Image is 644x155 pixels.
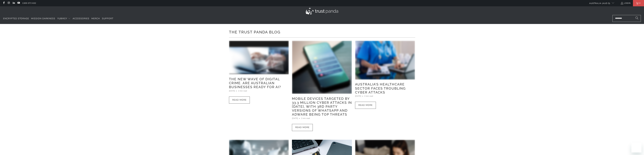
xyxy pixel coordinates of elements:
[364,94,373,98] span: 2 min read
[102,17,113,20] span: Support
[2,2,5,4] a: Trust Panda Australia on Facebook
[3,15,29,22] a: Encrypted Storage
[306,8,338,14] img: Trust Panda Australia
[229,97,250,104] a: Read More
[229,29,321,35] h1: The Trust Panda Blog
[102,15,113,22] a: Support
[17,2,20,4] a: Trust Panda Australia on YouTube
[229,89,235,93] span: [DATE]
[238,89,247,93] span: 2 min read
[612,15,641,22] input: Search...
[73,15,89,22] a: Accessories
[91,17,100,20] span: Merch
[31,17,55,20] span: Mission Darkness
[12,2,15,4] a: Trust Panda Australia on LinkedIn
[355,102,376,109] a: Read More
[229,77,281,89] a: The New Wave of Digital Crime. Are Australian Businesses Ready for AI?
[91,15,100,22] a: Merch
[301,117,310,120] span: 2 min read
[57,17,67,20] span: YubiKey
[31,15,55,22] a: Mission Darkness
[620,1,631,5] a: Login
[7,2,10,4] a: Trust Panda Australia on Instagram
[3,15,113,22] nav: Translation missing: en.navigation.header.main_nav
[73,17,89,20] span: Accessories
[22,1,36,5] a: 1300 072 632
[633,15,641,22] button: Search
[57,15,71,22] summary: YubiKey
[292,117,298,120] span: [DATE]
[292,97,352,117] a: Mobile Devices Targeted by 33.3 million Cyber Attacks in [DATE], with 3rd party versions of Whats...
[3,17,29,20] span: Encrypted Storage
[631,142,641,152] iframe: Button to launch messaging window
[292,124,313,131] a: Read More
[355,82,406,94] a: Australia’s Healthcare Sector faces troubling Cyber Attacks
[355,94,361,98] span: [DATE]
